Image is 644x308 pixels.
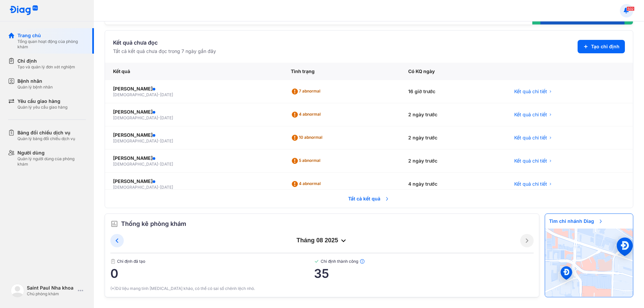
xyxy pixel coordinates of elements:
[291,156,323,166] div: 5 abnormal
[110,267,314,280] span: 0
[400,63,506,80] div: Có KQ ngày
[17,156,86,167] div: Quản lý người dùng của phòng khám
[17,84,53,90] div: Quản lý bệnh nhân
[344,191,394,206] span: Tất cả kết quả
[113,85,275,92] div: [PERSON_NAME]
[105,63,283,80] div: Kết quả
[17,136,75,141] div: Quản lý bảng đối chiếu dịch vụ
[545,214,607,229] span: Tìm chi nhánh Diag
[160,162,173,167] span: [DATE]
[160,138,173,143] span: [DATE]
[514,134,547,141] span: Kết quả chi tiết
[110,259,314,264] span: Chỉ định đã tạo
[158,162,160,167] span: -
[400,173,506,196] div: 4 ngày trước
[113,115,158,120] span: [DEMOGRAPHIC_DATA]
[17,32,86,39] div: Trang chủ
[160,115,173,120] span: [DATE]
[514,88,547,95] span: Kết quả chi tiết
[158,185,160,190] span: -
[110,220,118,228] img: order.5a6da16c.svg
[400,103,506,126] div: 2 ngày trước
[400,149,506,173] div: 2 ngày trước
[17,105,67,110] div: Quản lý yêu cầu giao hàng
[113,39,216,47] div: Kết quả chưa đọc
[113,162,158,167] span: [DEMOGRAPHIC_DATA]
[291,109,323,120] div: 4 abnormal
[160,92,173,97] span: [DATE]
[113,155,275,162] div: [PERSON_NAME]
[283,63,400,80] div: Tình trạng
[17,64,75,70] div: Tạo và quản lý đơn xét nghiệm
[17,78,53,84] div: Bệnh nhân
[160,185,173,190] span: [DATE]
[291,86,323,97] div: 7 abnormal
[158,115,160,120] span: -
[158,92,160,97] span: -
[17,39,86,50] div: Tổng quan hoạt động của phòng khám
[314,267,534,280] span: 35
[17,58,75,64] div: Chỉ định
[11,284,24,297] img: logo
[27,291,75,297] div: Chủ phòng khám
[110,259,116,264] img: document.50c4cfd0.svg
[124,237,520,245] div: tháng 08 2025
[113,185,158,190] span: [DEMOGRAPHIC_DATA]
[360,259,365,264] img: info.7e716105.svg
[291,132,325,143] div: 10 abnormal
[113,132,275,138] div: [PERSON_NAME]
[591,43,620,50] span: Tạo chỉ định
[314,259,534,264] span: Chỉ định thành công
[113,138,158,143] span: [DEMOGRAPHIC_DATA]
[314,259,319,264] img: checked-green.01cc79e0.svg
[113,178,275,185] div: [PERSON_NAME]
[9,5,38,16] img: logo
[17,129,75,136] div: Bảng đối chiếu dịch vụ
[158,138,160,143] span: -
[400,80,506,103] div: 16 giờ trước
[17,98,67,105] div: Yêu cầu giao hàng
[627,6,635,11] span: 502
[17,149,86,156] div: Người dùng
[578,40,625,53] button: Tạo chỉ định
[110,286,534,292] div: (*)Dữ liệu mang tính [MEDICAL_DATA] khảo, có thể có sai số chênh lệch nhỏ.
[121,219,186,229] span: Thống kê phòng khám
[113,92,158,97] span: [DEMOGRAPHIC_DATA]
[400,126,506,149] div: 2 ngày trước
[514,181,547,187] span: Kết quả chi tiết
[113,109,275,115] div: [PERSON_NAME]
[27,285,75,291] div: Saint Paul Nha khoa
[514,111,547,118] span: Kết quả chi tiết
[291,179,323,189] div: 4 abnormal
[514,158,547,164] span: Kết quả chi tiết
[113,48,216,55] div: Tất cả kết quả chưa đọc trong 7 ngày gần đây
